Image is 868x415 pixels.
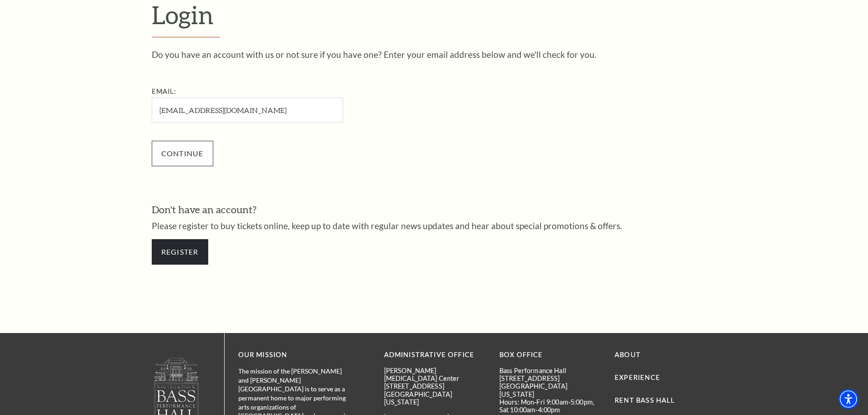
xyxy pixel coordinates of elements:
input: Required [152,97,343,123]
a: Rent Bass Hall [615,396,675,404]
p: [GEOGRAPHIC_DATA][US_STATE] [499,382,601,398]
p: Administrative Office [384,349,486,361]
input: Submit button [152,141,213,166]
p: BOX OFFICE [499,349,601,361]
a: Experience [615,374,660,381]
div: Accessibility Menu [838,389,858,409]
h3: Don't have an account? [152,203,717,217]
p: Please register to buy tickets online, keep up to date with regular news updates and hear about s... [152,221,717,230]
p: OUR MISSION [238,349,352,361]
p: [STREET_ADDRESS] [384,382,486,390]
p: Bass Performance Hall [499,367,601,374]
p: Hours: Mon-Fri 9:00am-5:00pm, Sat 10:00am-4:00pm [499,398,601,414]
p: [STREET_ADDRESS] [499,374,601,382]
p: [GEOGRAPHIC_DATA][US_STATE] [384,390,486,406]
a: Register [152,239,208,265]
label: Email: [152,87,177,95]
p: Do you have an account with us or not sure if you have one? Enter your email address below and we... [152,50,717,59]
p: [PERSON_NAME][MEDICAL_DATA] Center [384,367,486,383]
a: About [615,351,641,359]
